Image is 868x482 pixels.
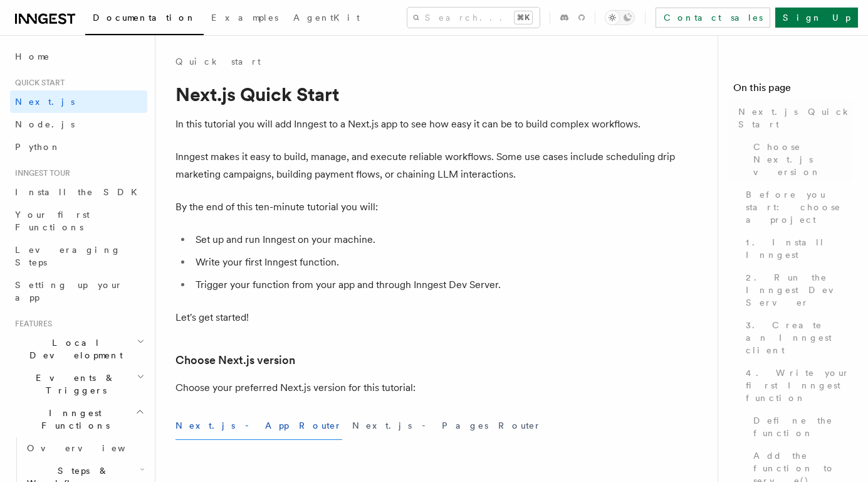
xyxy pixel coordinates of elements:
[10,168,70,178] span: Inngest tour
[741,314,853,361] a: 3. Create an Inngest client
[656,8,770,28] a: Contact sales
[175,55,261,68] a: Quick start
[192,276,677,294] li: Trigger your function from your app and through Inngest Dev Server.
[192,254,677,271] li: Write your first Inngest function.
[27,443,156,453] span: Overview
[746,188,853,226] span: Before you start: choose a project
[93,13,196,23] span: Documentation
[211,13,278,23] span: Examples
[15,119,75,129] span: Node.js
[15,50,50,63] span: Home
[15,97,75,107] span: Next.js
[741,266,853,314] a: 2. Run the Inngest Dev Server
[10,45,147,68] a: Home
[286,4,367,34] a: AgentKit
[22,437,147,459] a: Overview
[85,4,204,35] a: Documentation
[746,367,853,404] span: 4. Write your first Inngest function
[175,148,677,183] p: Inngest makes it easy to build, manage, and execute reliable workflows. Some use cases include sc...
[738,105,853,131] span: Next.js Quick Start
[407,8,540,28] button: Search...⌘K
[15,187,145,197] span: Install the SDK
[10,319,52,329] span: Features
[10,90,147,113] a: Next.js
[748,409,853,444] a: Define the function
[15,142,61,152] span: Python
[515,11,532,24] kbd: ⌘K
[10,367,147,402] button: Events & Triggers
[15,245,121,267] span: Leveraging Steps
[10,203,147,238] a: Your first Functions
[753,141,853,178] span: Choose Next.js version
[10,181,147,203] a: Install the SDK
[175,309,677,326] p: Let's get started!
[10,336,137,361] span: Local Development
[175,115,677,133] p: In this tutorial you will add Inngest to a Next.js app to see how easy it can be to build complex...
[175,412,342,440] button: Next.js - App Router
[10,78,65,88] span: Quick start
[10,331,147,367] button: Local Development
[746,236,853,261] span: 1. Install Inngest
[10,136,147,158] a: Python
[10,372,137,397] span: Events & Triggers
[753,414,853,439] span: Define the function
[15,210,90,232] span: Your first Functions
[175,83,677,105] h1: Next.js Quick Start
[192,231,677,249] li: Set up and run Inngest on your machine.
[605,10,635,25] button: Toggle dark mode
[293,13,360,23] span: AgentKit
[10,274,147,309] a: Setting up your app
[741,183,853,231] a: Before you start: choose a project
[175,198,677,216] p: By the end of this ten-minute tutorial you will:
[15,280,123,303] span: Setting up your app
[733,100,853,136] a: Next.js Quick Start
[748,136,853,183] a: Choose Next.js version
[746,319,853,356] span: 3. Create an Inngest client
[204,4,286,34] a: Examples
[741,231,853,266] a: 1. Install Inngest
[741,361,853,409] a: 4. Write your first Inngest function
[775,8,858,28] a: Sign Up
[10,407,135,432] span: Inngest Functions
[352,412,541,440] button: Next.js - Pages Router
[10,402,147,437] button: Inngest Functions
[175,379,677,397] p: Choose your preferred Next.js version for this tutorial:
[10,238,147,274] a: Leveraging Steps
[10,113,147,136] a: Node.js
[733,80,853,100] h4: On this page
[746,271,853,309] span: 2. Run the Inngest Dev Server
[175,351,295,369] a: Choose Next.js version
